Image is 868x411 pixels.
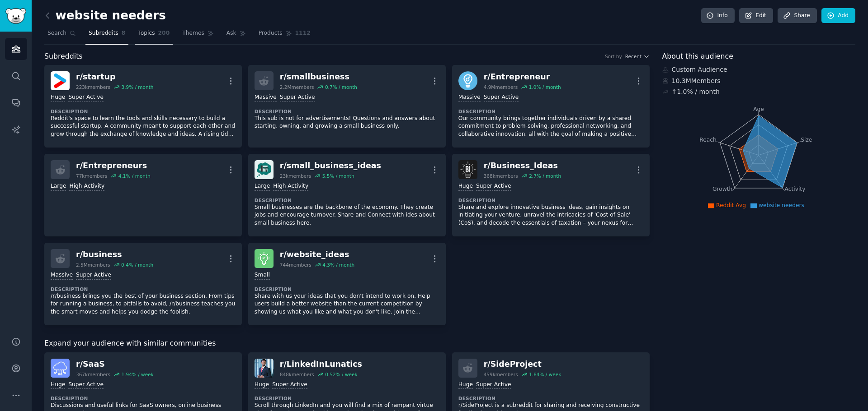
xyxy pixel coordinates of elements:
[255,286,439,292] dt: Description
[51,395,236,402] dt: Description
[255,203,439,227] p: Small businesses are the backbone of the economy. They create jobs and encourage turnover. Share ...
[255,108,439,115] dt: Description
[759,202,804,208] span: website needers
[255,381,269,389] div: Huge
[529,84,561,90] div: 1.0 % / month
[76,271,111,280] div: Super Active
[68,93,104,102] div: Super Active
[51,115,236,139] p: Reddit's space to learn the tools and skills necessary to build a successful startup. A community...
[68,381,104,389] div: Super Active
[484,93,519,102] div: Super Active
[76,84,110,90] div: 223k members
[295,29,311,37] span: 1112
[801,136,812,143] tspan: Size
[255,26,314,45] a: Products1112
[89,29,118,37] span: Subreddits
[452,154,650,236] a: Business_Ideasr/Business_Ideas368kmembers2.7% / monthHugeSuper ActiveDescriptionShare and explore...
[484,371,518,378] div: 459k members
[662,51,733,62] span: About this audience
[76,262,110,268] div: 2.5M members
[85,26,128,45] a: Subreddits8
[76,371,110,378] div: 367k members
[51,93,65,102] div: Huge
[484,160,561,171] div: r/ Business_Ideas
[662,65,856,74] div: Custom Audience
[672,87,720,97] div: ↑ 1.0 % / month
[51,271,73,280] div: Massive
[458,160,477,179] img: Business_Ideas
[255,292,439,316] p: Share with us your ideas that you don't intend to work on. Help users build a better website than...
[699,136,717,143] tspan: Reach
[280,359,362,370] div: r/ LinkedInLunatics
[47,29,66,37] span: Search
[484,173,518,179] div: 368k members
[458,71,477,90] img: Entrepreneur
[821,8,855,23] a: Add
[280,71,357,83] div: r/ smallbusiness
[739,8,773,23] a: Edit
[476,182,511,191] div: Super Active
[452,65,650,148] a: Entrepreneurr/Entrepreneur4.9Mmembers1.0% / monthMassiveSuper ActiveDescriptionOur community brin...
[255,249,274,268] img: website_ideas
[179,26,217,45] a: Themes
[76,160,151,171] div: r/ Entrepreneurs
[76,173,107,179] div: 77k members
[716,202,746,208] span: Reddit Avg
[625,53,642,60] span: Recent
[44,51,83,62] span: Subreddits
[44,26,79,45] a: Search
[712,186,732,192] tspan: Growth
[255,395,439,402] dt: Description
[255,359,274,378] img: LinkedInLunatics
[458,182,473,191] div: Huge
[248,154,446,236] a: small_business_ideasr/small_business_ideas23kmembers5.5% / monthLargeHigh ActivityDescriptionSmal...
[44,9,166,23] h2: website needers
[248,65,446,148] a: r/smallbusiness2.2Mmembers0.7% / monthMassiveSuper ActiveDescriptionThis sub is not for advertise...
[44,65,242,148] a: startupr/startup223kmembers3.9% / monthHugeSuper ActiveDescriptionReddit's space to learn the too...
[51,292,236,316] p: /r/business brings you the best of your business section. From tips for running a business, to pi...
[458,381,473,389] div: Huge
[280,371,314,378] div: 848k members
[255,197,439,203] dt: Description
[255,160,274,179] img: small_business_ideas
[248,243,446,325] a: website_ideasr/website_ideas744members4.3% / monthSmallDescriptionShare with us your ideas that y...
[484,359,561,370] div: r/ SideProject
[182,29,204,37] span: Themes
[121,371,153,378] div: 1.94 % / week
[69,182,104,191] div: High Activity
[458,203,643,227] p: Share and explore innovative business ideas, gain insights on initiating your venture, unravel th...
[484,84,518,90] div: 4.9M members
[255,271,270,280] div: Small
[121,262,153,268] div: 0.4 % / month
[51,381,65,389] div: Huge
[122,29,126,37] span: 8
[458,115,643,139] p: Our community brings together individuals driven by a shared commitment to problem-solving, profe...
[325,84,357,90] div: 0.7 % / month
[5,8,26,24] img: GummySearch logo
[280,160,381,171] div: r/ small_business_ideas
[118,173,151,179] div: 4.1 % / month
[529,371,561,378] div: 1.84 % / week
[280,93,315,102] div: Super Active
[458,395,643,402] dt: Description
[784,186,805,192] tspan: Activity
[322,262,354,268] div: 4.3 % / month
[458,197,643,203] dt: Description
[255,182,270,191] div: Large
[273,182,308,191] div: High Activity
[135,26,173,45] a: Topics200
[259,29,283,37] span: Products
[51,71,70,90] img: startup
[76,359,154,370] div: r/ SaaS
[605,53,622,60] div: Sort by
[255,115,439,130] p: This sub is not for advertisements! Questions and answers about starting, owning, and growing a s...
[529,173,561,179] div: 2.7 % / month
[280,173,311,179] div: 23k members
[458,93,481,102] div: Massive
[44,338,216,349] span: Expand your audience with similar communities
[753,106,764,112] tspan: Age
[51,359,70,378] img: SaaS
[662,76,856,86] div: 10.3M Members
[44,154,242,236] a: r/Entrepreneurs77kmembers4.1% / monthLargeHigh Activity
[76,249,153,260] div: r/ business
